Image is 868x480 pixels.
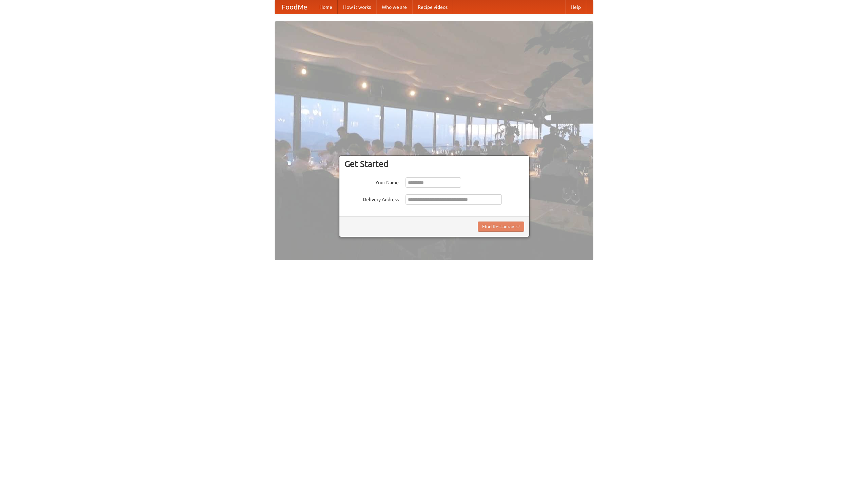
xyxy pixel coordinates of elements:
a: Home [314,0,338,14]
h3: Get Started [344,159,524,169]
label: Delivery Address [344,194,399,203]
a: How it works [338,0,376,14]
a: Help [565,0,586,14]
a: Recipe videos [412,0,453,14]
label: Your Name [344,177,399,186]
button: Find Restaurants! [478,222,524,232]
a: FoodMe [275,0,314,14]
a: Who we are [376,0,412,14]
